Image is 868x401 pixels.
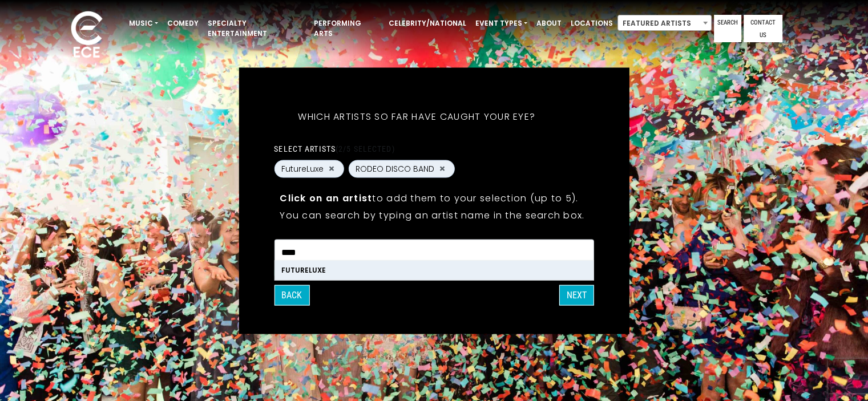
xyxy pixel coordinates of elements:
img: ece_new_logo_whitev2-1.png [58,8,115,63]
a: Comedy [163,14,203,33]
button: Back [274,285,309,305]
a: Performing Arts [309,14,384,43]
a: Event Types [471,14,532,33]
a: Celebrity/National [384,14,471,33]
label: Select artists [274,143,394,153]
li: FutureLuxe [274,261,593,280]
a: Search [714,15,741,42]
p: to add them to your selection (up to 5). [280,191,588,205]
p: You can search by typing an artist name in the search box. [280,208,588,222]
span: Featured Artists [617,15,712,31]
span: FutureLuxe [281,163,324,175]
a: Contact Us [744,15,782,42]
strong: Click on an artist [280,191,372,204]
button: Next [559,285,594,305]
textarea: Search [281,246,587,257]
a: Locations [566,14,617,33]
span: Featured Artists [618,15,711,31]
a: Music [124,14,163,33]
h5: Which artists so far have caught your eye? [274,96,559,137]
span: RODEO DISCO BAND [356,163,434,175]
button: Remove RODEO DISCO BAND [438,164,447,174]
span: (2/5 selected) [336,144,395,153]
a: About [532,14,566,33]
button: Remove FutureLuxe [327,164,336,174]
a: Specialty Entertainment [203,14,309,43]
